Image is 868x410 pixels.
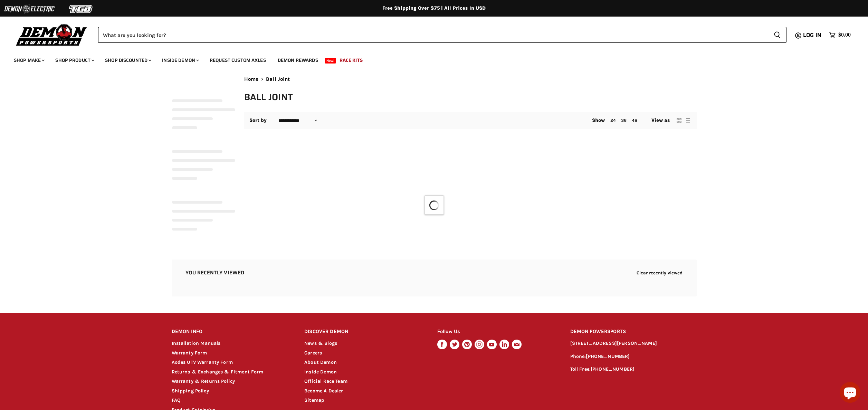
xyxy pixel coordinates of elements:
[172,378,235,384] a: Warranty & Returns Policy
[838,382,862,404] inbox-online-store-chat: Shopify online store chat
[185,270,245,276] h2: You recently viewed
[273,53,323,67] a: Demon Rewards
[157,53,203,67] a: Inside Demon
[838,32,851,38] span: $0.00
[172,397,181,403] a: FAQ
[826,30,854,40] a: $0.00
[591,366,635,372] a: [PHONE_NUMBER]
[172,350,207,356] a: Warranty Form
[632,118,637,123] a: 48
[98,27,786,43] form: Product
[621,118,627,123] a: 36
[570,324,697,340] h2: DEMON POWERSPORTS
[172,359,233,365] a: Aodes UTV Warranty Form
[304,397,324,403] a: Sitemap
[172,388,209,394] a: Shipping Policy
[204,53,271,67] a: Request Custom Axles
[610,118,616,123] a: 24
[172,340,221,346] a: Installation Manuals
[586,353,630,359] a: [PHONE_NUMBER]
[172,369,264,375] a: Returns & Exchanges & Fitment Form
[334,53,368,67] a: Race Kits
[304,378,347,384] a: Official Race Team
[9,53,49,67] a: Shop Make
[570,353,697,361] p: Phone:
[592,117,605,123] span: Show
[304,369,337,375] a: Inside Demon
[98,27,768,43] input: Search
[570,365,697,373] p: Toll Free:
[14,22,89,47] img: Demon Powersports
[304,324,424,340] h2: DISCOVER DEMON
[651,118,670,123] span: View as
[685,117,691,124] button: list view
[768,27,786,43] button: Search
[570,340,697,348] p: [STREET_ADDRESS][PERSON_NAME]
[249,118,267,123] label: Sort by
[800,32,826,38] a: Log in
[266,76,290,82] span: Ball Joint
[9,50,849,67] ul: Main menu
[158,5,710,11] div: Free Shipping Over $75 | All Prices In USD
[803,31,821,39] span: Log in
[325,58,336,64] span: New!
[437,324,557,340] h2: Follow Us
[676,117,683,124] button: grid view
[304,388,343,394] a: Become A Dealer
[158,260,710,296] aside: Recently viewed products
[304,350,322,356] a: Careers
[304,340,337,346] a: News & Blogs
[172,324,292,340] h2: DEMON INFO
[244,91,697,103] h1: Ball Joint
[637,270,683,275] button: Clear recently viewed
[244,76,697,82] nav: Breadcrumbs
[3,2,55,16] img: Demon Electric Logo 2
[244,76,259,82] a: Home
[50,53,98,67] a: Shop Product
[55,2,107,16] img: TGB Logo 2
[100,53,155,67] a: Shop Discounted
[244,112,697,129] nav: Collection utilities
[304,359,337,365] a: About Demon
